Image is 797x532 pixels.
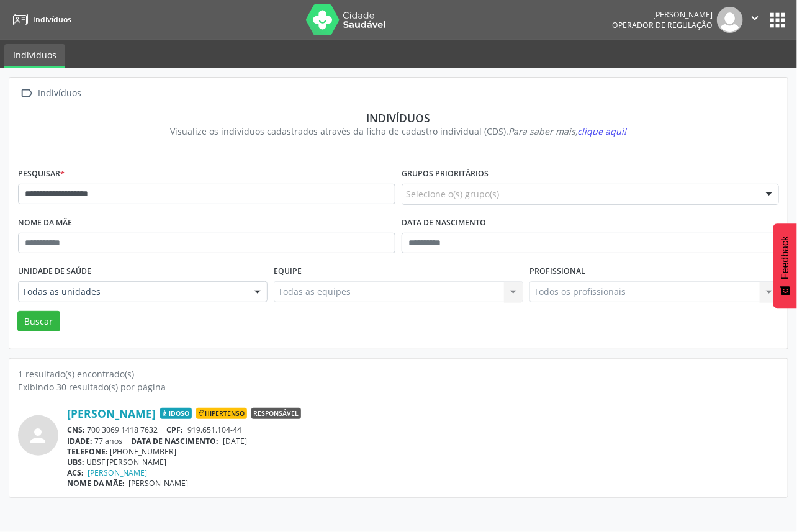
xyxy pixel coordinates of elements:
span: CNS: [67,425,85,435]
label: Data de nascimento [402,214,486,233]
div: 77 anos [67,436,779,446]
span: Indivíduos [33,14,71,25]
label: Equipe [274,262,302,281]
span: Feedback [780,236,791,279]
button: Buscar [17,311,60,332]
label: Unidade de saúde [18,262,91,281]
span: ACS: [67,467,84,478]
a: [PERSON_NAME] [67,407,156,420]
div: [PERSON_NAME] [612,9,713,20]
button: Feedback - Mostrar pesquisa [773,223,797,308]
a: Indivíduos [4,44,65,68]
a: [PERSON_NAME] [88,467,148,478]
span: clique aqui! [578,125,627,137]
span: Idoso [160,408,192,419]
span: UBS: [67,457,84,467]
button: apps [767,9,788,31]
div: 1 resultado(s) encontrado(s) [18,367,779,381]
span: 919.651.104-44 [187,425,241,435]
i: Para saber mais, [509,125,627,137]
span: Selecione o(s) grupo(s) [406,187,499,201]
div: UBSF [PERSON_NAME] [67,457,779,467]
i:  [18,84,36,102]
div: Indivíduos [27,111,770,125]
label: Grupos prioritários [402,165,489,184]
a: Indivíduos [9,9,71,30]
span: Responsável [251,408,301,419]
div: [PHONE_NUMBER] [67,446,779,457]
span: Operador de regulação [612,20,713,30]
span: IDADE: [67,436,92,446]
a:  Indivíduos [18,84,84,102]
i: person [27,425,50,447]
button:  [743,7,767,33]
span: NOME DA MÃE: [67,478,125,489]
div: Visualize os indivíduos cadastrados através da ficha de cadastro individual (CDS). [27,125,770,138]
label: Nome da mãe [18,214,72,233]
span: Todas as unidades [22,286,242,298]
label: Profissional [529,262,585,281]
div: 700 3069 1418 7632 [67,425,779,435]
img: img [717,7,743,33]
span: DATA DE NASCIMENTO: [132,436,219,446]
div: Exibindo 30 resultado(s) por página [18,381,779,394]
span: Hipertenso [196,408,247,419]
span: TELEFONE: [67,446,108,457]
div: Indivíduos [36,84,84,102]
label: Pesquisar [18,165,65,184]
span: [PERSON_NAME] [129,478,189,489]
i:  [748,11,762,25]
span: CPF: [167,425,184,435]
span: [DATE] [223,436,247,446]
